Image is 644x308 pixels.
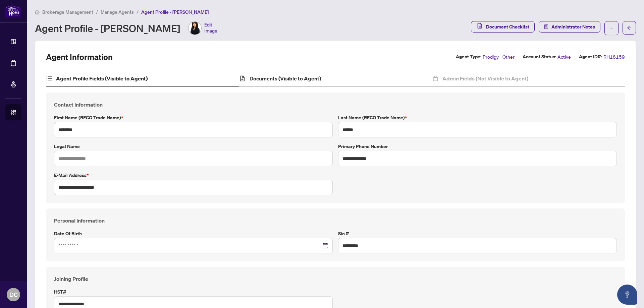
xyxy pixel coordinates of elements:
[338,143,617,150] label: Primary Phone Number
[9,290,18,299] span: DC
[137,8,139,16] li: /
[544,24,549,29] span: solution
[54,172,333,179] label: E-mail Address
[35,10,40,14] span: home
[204,21,217,35] span: Edit Image
[523,53,556,61] label: Account Status:
[579,53,602,61] label: Agent ID#:
[54,114,333,121] label: First Name (RECO Trade Name)
[189,22,201,35] img: Profile Icon
[617,285,637,305] button: Open asap
[54,217,617,225] h4: Personal Information
[338,114,617,121] label: Last Name (RECO Trade Name)
[96,8,98,16] li: /
[56,74,148,82] h4: Agent Profile Fields (Visible to Agent)
[54,288,333,296] label: HST#
[54,275,617,283] h4: Joining Profile
[46,52,113,62] h2: Agent Information
[42,9,93,15] span: Brokerage Management
[54,101,617,109] h4: Contact Information
[603,53,625,61] span: RH18159
[338,230,617,237] label: Sin #
[54,230,333,237] label: Date of Birth
[627,25,632,30] span: arrow-left
[442,74,528,82] h4: Admin Fields (Not Visible to Agent)
[557,53,571,61] span: Active
[456,53,481,61] label: Agent Type:
[5,5,21,17] img: logo
[35,21,217,35] div: Agent Profile - [PERSON_NAME]
[486,21,529,32] span: Document Checklist
[141,9,209,15] span: Agent Profile - [PERSON_NAME]
[483,53,515,61] span: Prodigy - Other
[551,21,595,32] span: Administrator Notes
[609,26,614,30] span: ellipsis
[54,143,333,150] label: Legal Name
[539,21,600,33] button: Administrator Notes
[101,9,134,15] span: Manage Agents
[250,74,321,82] h4: Documents (Visible to Agent)
[471,21,535,33] button: Document Checklist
